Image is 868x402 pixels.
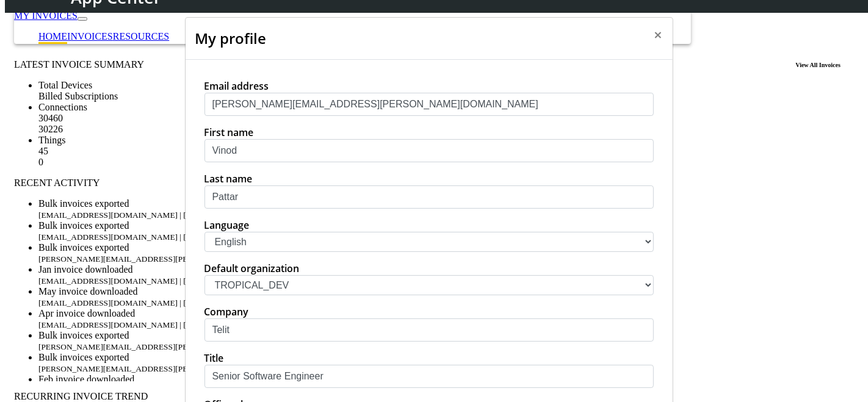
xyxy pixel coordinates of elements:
h4: My profile [195,27,267,49]
label: Title [204,351,224,365]
label: First name [204,126,254,139]
span: × [654,24,663,45]
label: Email address [204,79,269,93]
label: Company [204,305,249,318]
label: Language [204,218,250,232]
label: Last name [204,172,253,185]
label: Default organization [204,262,300,275]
